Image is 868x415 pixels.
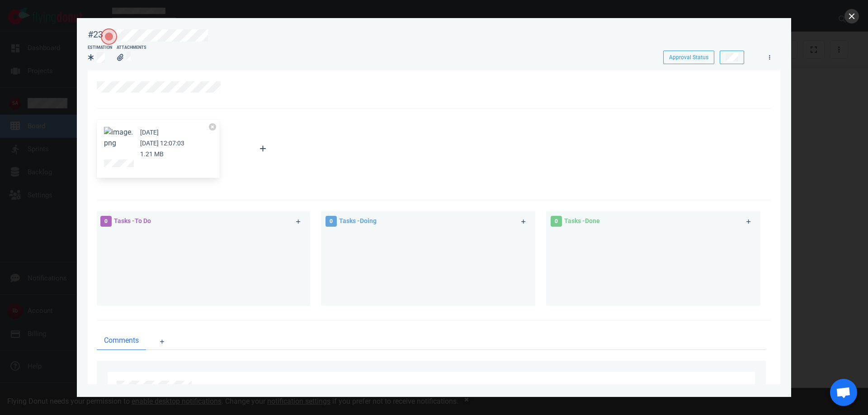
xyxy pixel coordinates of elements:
[101,28,117,45] button: Open the dialog
[140,140,184,147] small: [DATE] 12:07:03
[104,127,133,149] button: Zoom image
[114,217,151,224] span: Tasks - To Do
[844,9,859,23] button: close
[100,216,112,227] span: 0
[325,216,337,227] span: 0
[104,335,139,346] span: Comments
[830,379,857,406] div: Open de chat
[663,51,714,64] button: Approval Status
[117,45,146,51] div: Attachments
[564,217,600,224] span: Tasks - Done
[339,217,377,224] span: Tasks - Doing
[88,45,113,51] div: Estimation
[88,29,103,40] div: #23
[551,216,562,227] span: 0
[140,129,159,136] small: [DATE]
[140,150,164,158] small: 1.21 MB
